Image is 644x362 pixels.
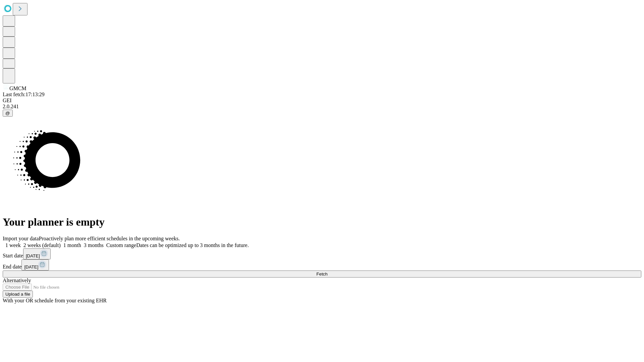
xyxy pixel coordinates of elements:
[84,242,104,248] span: 3 months
[63,242,81,248] span: 1 month
[23,242,61,248] span: 2 weeks (default)
[3,270,641,278] button: Fetch
[3,98,641,104] div: GEI
[3,92,45,97] span: Last fetch: 17:13:29
[3,216,641,228] h1: Your planner is empty
[24,264,38,269] span: [DATE]
[3,291,33,298] button: Upload a file
[3,104,641,110] div: 2.0.241
[3,259,641,270] div: End date
[5,111,10,116] span: @
[9,85,26,91] span: GMCM
[3,298,107,303] span: With your OR schedule from your existing EHR
[3,278,31,283] span: Alternatively
[5,242,21,248] span: 1 week
[106,242,136,248] span: Custom range
[3,110,13,117] button: @
[39,236,180,241] span: Proactively plan more efficient schedules in the upcoming weeks.
[136,242,249,248] span: Dates can be optimized up to 3 months in the future.
[316,271,327,277] span: Fetch
[26,253,40,258] span: [DATE]
[23,248,51,259] button: [DATE]
[3,248,641,259] div: Start date
[3,236,39,241] span: Import your data
[21,259,49,270] button: [DATE]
